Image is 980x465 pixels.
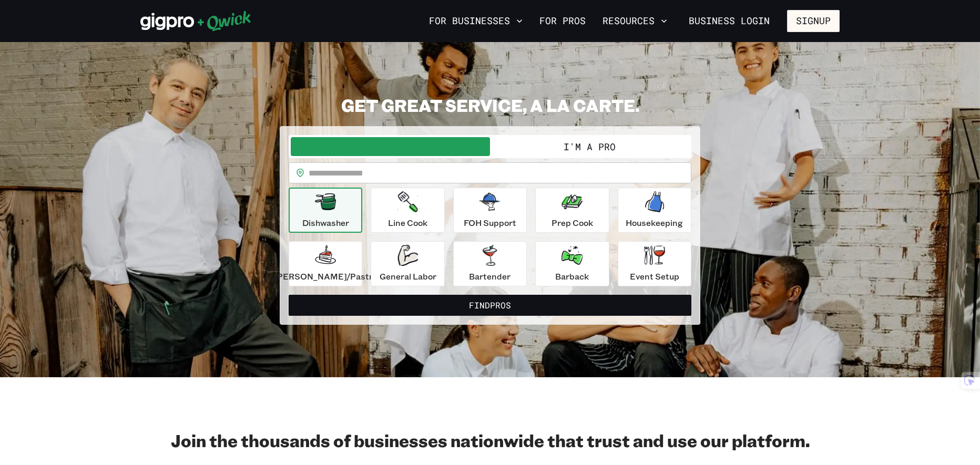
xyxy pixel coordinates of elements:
button: Barback [535,241,609,286]
button: Resources [598,12,671,30]
h2: GET GREAT SERVICE, A LA CARTE. [280,95,700,116]
p: Barback [555,270,589,283]
button: Event Setup [618,241,691,286]
a: Business Login [680,10,779,32]
button: FindPros [289,295,691,316]
button: [PERSON_NAME]/Pastry [289,241,362,286]
button: I'm a Business [291,137,490,156]
h2: Join the thousands of businesses nationwide that trust and use our platform. [140,430,840,451]
a: For Pros [535,12,590,30]
p: Event Setup [630,270,679,283]
p: [PERSON_NAME]/Pastry [274,270,377,283]
button: Signup [787,10,840,32]
p: Line Cook [388,216,427,229]
button: Housekeeping [618,188,691,233]
p: Bartender [469,270,511,283]
button: Bartender [453,241,527,286]
p: Housekeeping [626,216,683,229]
p: Dishwasher [302,216,349,229]
button: For Businesses [425,12,527,30]
p: Prep Cook [552,216,593,229]
button: Dishwasher [289,188,362,233]
p: FOH Support [464,216,516,229]
p: General Labor [380,270,436,283]
button: Line Cook [371,188,444,233]
button: FOH Support [453,188,527,233]
button: I'm a Pro [490,137,689,156]
button: Prep Cook [535,188,609,233]
button: General Labor [371,241,444,286]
